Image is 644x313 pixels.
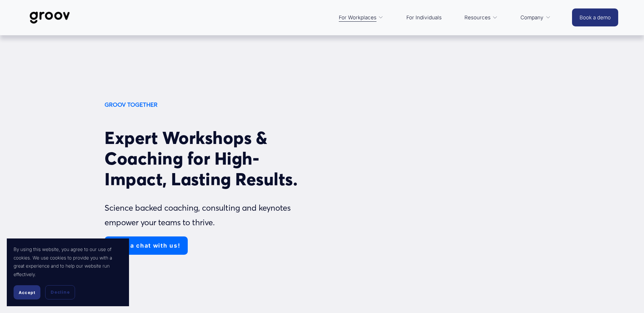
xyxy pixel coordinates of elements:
[105,101,158,108] strong: GROOV TOGETHER
[105,236,188,255] a: Book a chat with us!
[464,13,491,22] span: Resources
[26,6,74,29] img: Groov | Workplace Science Platform | Unlock Performance | Drive Results
[19,290,35,295] span: Accept
[7,238,129,306] section: Cookie banner
[335,9,387,26] a: folder dropdown
[14,285,40,299] button: Accept
[461,9,501,26] a: folder dropdown
[105,201,320,230] p: Science backed coaching, consulting and keynotes empower your teams to thrive.
[51,289,70,295] span: Decline
[520,13,544,22] span: Company
[403,9,445,26] a: For Individuals
[14,245,122,278] p: By using this website, you agree to our use of cookies. We use cookies to provide you with a grea...
[105,127,320,189] h2: Expert Workshops & Coaching for High-Impact, Lasting Results.
[339,13,376,22] span: For Workplaces
[572,8,618,26] a: Book a demo
[517,9,554,26] a: folder dropdown
[45,285,75,299] button: Decline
